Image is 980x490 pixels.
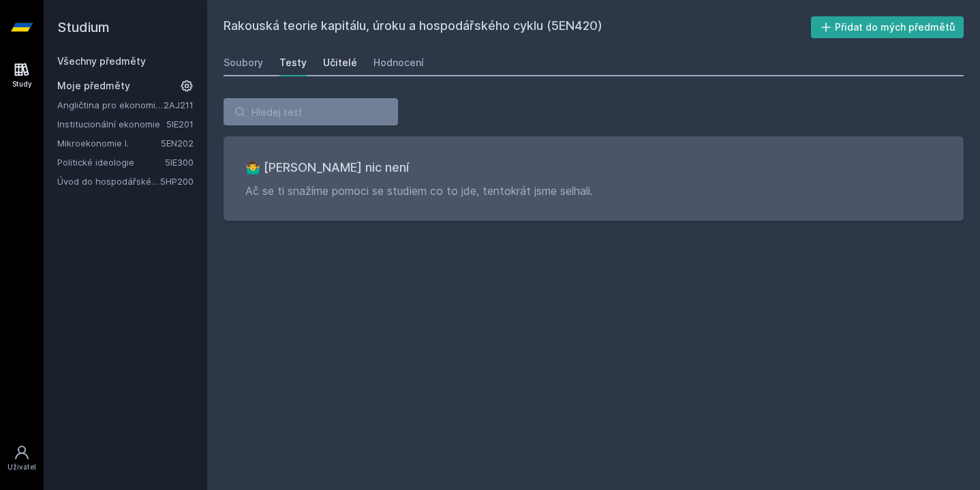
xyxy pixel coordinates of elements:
div: Study [12,79,32,89]
h2: Rakouská teorie kapitálu, úroku a hospodářského cyklu (5EN420) [224,16,811,38]
a: Angličtina pro ekonomická studia 1 (B2/C1) [57,98,164,112]
a: Institucionální ekonomie [57,117,166,131]
span: Moje předměty [57,79,130,93]
a: Study [3,55,41,96]
a: 2AJ211 [164,99,194,110]
button: Přidat do mých předmětů [811,16,964,38]
a: Soubory [224,49,263,76]
div: Učitelé [323,56,357,70]
a: 5EN202 [161,138,194,149]
a: 5IE300 [165,157,194,168]
a: Úvod do hospodářské a sociální politiky [57,174,160,188]
a: 5HP200 [160,176,194,187]
div: Soubory [224,56,263,70]
a: Testy [279,49,307,76]
a: Politické ideologie [57,155,165,169]
div: Uživatel [7,462,36,472]
div: Testy [279,56,307,70]
a: Všechny předměty [57,55,146,67]
input: Hledej test [224,98,398,125]
a: Mikroekonomie I. [57,136,161,150]
a: Uživatel [3,438,41,479]
a: 5IE201 [166,119,194,129]
p: Ač se ti snažíme pomoci se studiem co to jde, tentokrát jsme selhali. [245,183,942,199]
a: Hodnocení [373,49,424,76]
a: Učitelé [323,49,357,76]
div: Hodnocení [373,56,424,70]
h3: 🤷‍♂️ [PERSON_NAME] nic není [245,158,942,177]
